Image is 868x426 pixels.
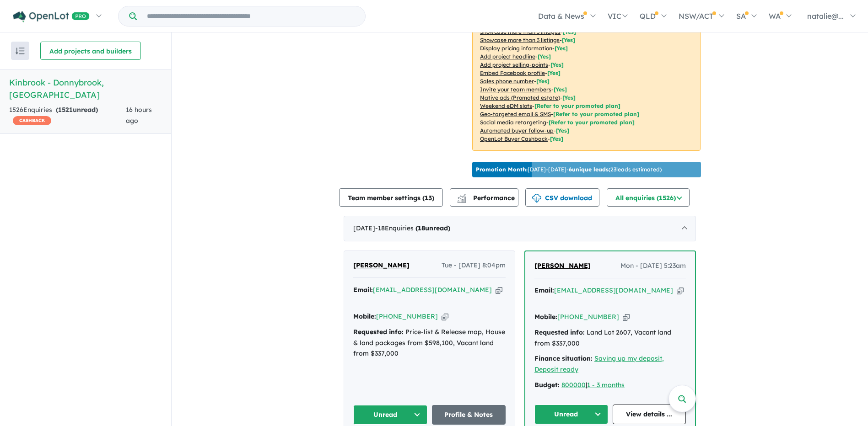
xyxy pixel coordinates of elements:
[480,135,548,142] u: OpenLot Buyer Cashback
[375,224,450,232] span: - 18 Enquir ies
[525,188,599,207] button: CSV download
[472,4,701,151] p: Your project is only comparing to other top-performing projects in your area: - - - - - - - - - -...
[13,11,90,22] img: Openlot PRO Logo White
[353,286,373,294] strong: Email:
[480,78,534,85] u: Sales phone number
[480,45,552,52] u: Display pricing information
[139,6,363,26] input: Try estate name, suburb, builder or developer
[480,119,546,126] u: Social media retargeting
[677,286,684,295] button: Copy
[353,260,410,271] a: [PERSON_NAME]
[40,42,141,60] button: Add projects and builders
[58,106,73,114] span: 1521
[607,188,690,207] button: All enquiries (1526)
[562,94,576,101] span: [Yes]
[476,166,528,173] b: Promotion Month:
[620,261,686,272] span: Mon - [DATE] 5:23am
[534,286,554,294] strong: Email:
[480,61,548,68] u: Add project selling-points
[534,328,585,336] strong: Requested info:
[555,45,568,52] span: [ Yes ]
[480,94,560,101] u: Native ads (Promoted estate)
[457,197,466,202] img: bar-chart.svg
[550,135,563,142] span: [Yes]
[553,111,639,117] span: [Refer to your promoted plan]
[547,69,561,76] span: [ Yes ]
[534,261,591,270] span: [PERSON_NAME]
[353,405,427,425] button: Unread
[376,312,438,320] a: [PHONE_NUMBER]
[556,127,569,134] span: [Yes]
[534,327,686,349] div: Land Lot 2607, Vacant land from $337,000
[353,261,410,269] span: [PERSON_NAME]
[534,380,686,391] div: |
[480,86,551,93] u: Invite your team members
[480,69,545,76] u: Embed Facebook profile
[442,312,448,321] button: Copy
[480,28,561,35] u: Showcase more than 3 images
[562,37,575,43] span: [ Yes ]
[353,327,506,359] div: Price-list & Release map, House & land packages from $598,100, Vacant land from $337,000
[534,405,608,424] button: Unread
[550,61,564,68] span: [ Yes ]
[418,224,425,232] span: 18
[458,194,466,199] img: line-chart.svg
[554,286,673,294] a: [EMAIL_ADDRESS][DOMAIN_NAME]
[480,53,535,60] u: Add project headline
[16,48,25,54] img: sort.svg
[353,328,404,336] strong: Requested info:
[9,105,126,127] div: 1526 Enquir ies
[534,102,620,109] span: [Refer to your promoted plan]
[536,78,550,85] span: [ Yes ]
[569,166,609,173] b: 6 unique leads
[534,381,560,389] strong: Budget:
[480,37,560,43] u: Showcase more than 3 listings
[126,106,152,125] span: 16 hours ago
[538,53,551,60] span: [ Yes ]
[563,28,576,35] span: [ Yes ]
[557,313,619,321] a: [PHONE_NUMBER]
[432,405,506,425] a: Profile & Notes
[807,11,844,21] span: natalie@...
[480,102,532,109] u: Weekend eDM slots
[623,312,630,322] button: Copy
[549,119,635,126] span: [Refer to your promoted plan]
[425,194,432,202] span: 13
[442,260,506,271] span: Tue - [DATE] 8:04pm
[496,285,502,295] button: Copy
[344,216,696,241] div: [DATE]
[480,111,551,117] u: Geo-targeted email & SMS
[353,312,376,320] strong: Mobile:
[561,381,586,389] a: 800000
[373,286,492,294] a: [EMAIL_ADDRESS][DOMAIN_NAME]
[534,313,557,321] strong: Mobile:
[450,188,518,207] button: Performance
[587,381,625,389] a: 1 - 3 months
[56,106,98,114] strong: ( unread)
[476,165,662,174] p: [DATE] - [DATE] - ( 23 leads estimated)
[613,405,686,424] a: View details ...
[554,86,567,93] span: [ Yes ]
[9,76,162,101] h5: Kinbrook - Donnybrook , [GEOGRAPHIC_DATA]
[534,354,593,362] strong: Finance situation:
[415,224,450,232] strong: ( unread)
[13,116,51,125] span: CASHBACK
[339,188,443,207] button: Team member settings (13)
[534,354,664,373] a: Saving up my deposit, Deposit ready
[458,194,515,202] span: Performance
[534,261,591,272] a: [PERSON_NAME]
[480,127,554,134] u: Automated buyer follow-up
[532,194,541,203] img: download icon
